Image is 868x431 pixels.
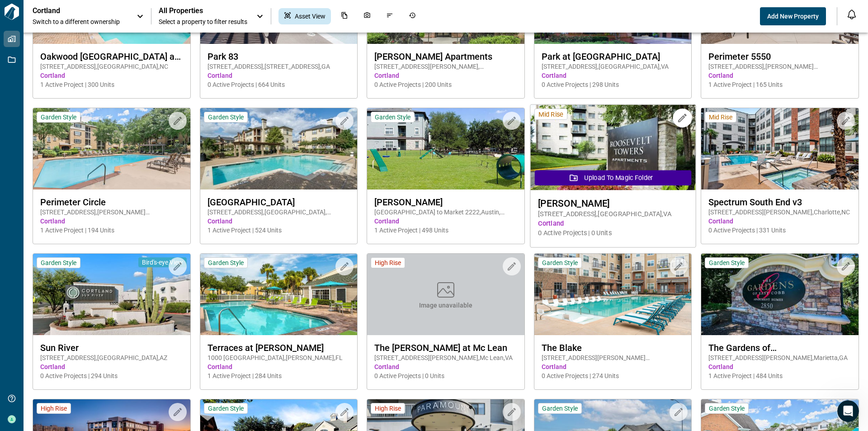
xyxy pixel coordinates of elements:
[208,208,350,217] span: [STREET_ADDRESS] , [GEOGRAPHIC_DATA] , [GEOGRAPHIC_DATA]
[374,197,517,208] span: [PERSON_NAME]
[208,259,244,267] span: Garden Style
[701,108,859,189] img: property-asset
[709,113,732,121] span: Mid Rise
[33,6,114,15] p: Cortland
[40,197,183,208] span: Perimeter Circle
[33,254,190,335] img: property-asset
[142,258,183,266] span: Bird's-eye View
[708,208,851,217] span: [STREET_ADDRESS][PERSON_NAME] , Charlotte , NC
[542,362,684,371] span: Cortland
[708,71,851,80] span: Cortland
[708,226,851,235] span: 0 Active Projects | 331 Units
[542,71,684,80] span: Cortland
[208,353,350,362] span: 1000 [GEOGRAPHIC_DATA] , [PERSON_NAME] , FL
[40,362,183,371] span: Cortland
[701,254,859,335] img: property-asset
[708,80,851,89] span: 1 Active Project | 165 Units
[538,209,688,219] span: [STREET_ADDRESS] , [GEOGRAPHIC_DATA] , VA
[708,62,851,71] span: [STREET_ADDRESS] , [PERSON_NAME][GEOGRAPHIC_DATA] , GA
[708,51,851,62] span: Perimeter 5550
[530,105,695,190] img: property-asset
[374,208,517,217] span: [GEOGRAPHIC_DATA] to Market 2222 , Austin , [GEOGRAPHIC_DATA]
[374,342,517,353] span: The [PERSON_NAME] at Mc Lean
[709,259,745,267] span: Garden Style
[708,371,851,380] span: 1 Active Project | 484 Units
[374,217,517,226] span: Cortland
[40,51,183,62] span: Oakwood [GEOGRAPHIC_DATA] at [GEOGRAPHIC_DATA]
[708,362,851,371] span: Cortland
[40,62,183,71] span: [STREET_ADDRESS] , [GEOGRAPHIC_DATA] , NC
[542,353,684,362] span: [STREET_ADDRESS][PERSON_NAME][PERSON_NAME] , Kennesaw , GA
[40,208,183,217] span: [STREET_ADDRESS] , [PERSON_NAME][GEOGRAPHIC_DATA] , GA
[419,301,472,310] span: Image unavailable
[837,400,859,422] iframe: Intercom live chat
[208,342,350,353] span: Terraces at [PERSON_NAME]
[41,404,67,412] span: High Rise
[208,62,350,71] span: [STREET_ADDRESS] , [STREET_ADDRESS] , GA
[708,197,851,208] span: Spectrum South End v3
[844,7,859,22] button: Open notification feed
[403,8,421,24] div: Job History
[208,113,244,121] span: Garden Style
[208,197,350,208] span: [GEOGRAPHIC_DATA]
[40,71,183,80] span: Cortland
[40,353,183,362] span: [STREET_ADDRESS] , [GEOGRAPHIC_DATA] , AZ
[534,254,692,335] img: property-asset
[538,198,688,209] span: [PERSON_NAME]
[159,17,247,26] span: Select a property to filter results
[278,8,331,24] div: Asset View
[538,110,563,118] span: Mid Rise
[767,12,819,21] span: Add New Property
[33,17,127,26] span: Switch to a different ownership
[40,217,183,226] span: Cortland
[760,7,826,25] button: Add New Property
[335,8,354,24] div: Documents
[208,217,350,226] span: Cortland
[708,217,851,226] span: Cortland
[40,80,183,89] span: 1 Active Project | 300 Units
[381,8,399,24] div: Issues & Info
[374,71,517,80] span: Cortland
[159,6,247,15] span: All Properties
[358,8,376,24] div: Photos
[41,113,76,121] span: Garden Style
[33,108,190,189] img: property-asset
[208,51,350,62] span: Park 83
[709,404,745,412] span: Garden Style
[542,404,578,412] span: Garden Style
[208,226,350,235] span: 1 Active Project | 524 Units
[542,259,578,267] span: Garden Style
[374,80,517,89] span: 0 Active Projects | 200 Units
[208,71,350,80] span: Cortland
[375,404,401,412] span: High Rise
[374,51,517,62] span: [PERSON_NAME] Apartments
[208,404,244,412] span: Garden Style
[535,170,691,185] button: Upload to Magic Folder
[374,226,517,235] span: 1 Active Project | 498 Units
[208,362,350,371] span: Cortland
[542,342,684,353] span: The Blake
[41,259,76,267] span: Garden Style
[374,362,517,371] span: Cortland
[367,108,524,189] img: property-asset
[374,371,517,380] span: 0 Active Projects | 0 Units
[200,108,358,189] img: property-asset
[200,254,358,335] img: property-asset
[538,228,688,238] span: 0 Active Projects | 0 Units
[374,353,517,362] span: [STREET_ADDRESS][PERSON_NAME] , Mc Lean , VA
[40,371,183,380] span: 0 Active Projects | 294 Units
[542,51,684,62] span: Park at [GEOGRAPHIC_DATA]
[208,371,350,380] span: 1 Active Project | 284 Units
[208,80,350,89] span: 0 Active Projects | 664 Units
[374,62,517,71] span: [STREET_ADDRESS][PERSON_NAME] , [GEOGRAPHIC_DATA] , VA
[708,353,851,362] span: [STREET_ADDRESS][PERSON_NAME] , Marietta , GA
[295,12,325,21] span: Asset View
[375,113,410,121] span: Garden Style
[542,62,684,71] span: [STREET_ADDRESS] , [GEOGRAPHIC_DATA] , VA
[542,80,684,89] span: 0 Active Projects | 298 Units
[40,342,183,353] span: Sun River
[40,226,183,235] span: 1 Active Project | 194 Units
[708,342,851,353] span: The Gardens of [GEOGRAPHIC_DATA][PERSON_NAME]
[538,219,688,228] span: Cortland
[542,371,684,380] span: 0 Active Projects | 274 Units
